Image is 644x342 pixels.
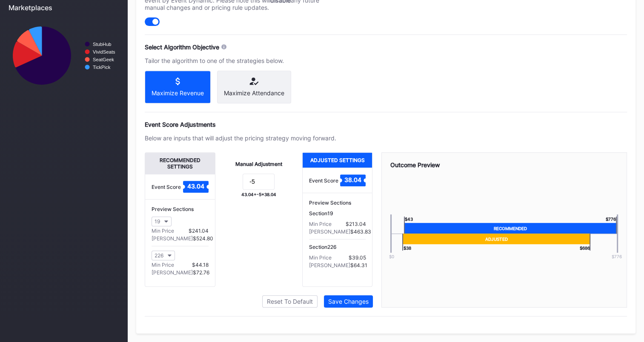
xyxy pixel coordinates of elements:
div: $524.80 [193,235,213,242]
div: Preview Sections [152,206,209,212]
text: VividSeats [93,49,115,54]
div: $ 776 [602,254,632,259]
div: Section 226 [309,244,366,250]
div: Adjusted Settings [303,153,372,168]
div: Section 19 [309,210,366,217]
div: $463.83 [350,228,371,235]
button: 226 [152,251,175,260]
text: TickPick [93,65,111,70]
text: 38.04 [344,176,361,183]
div: Event Score Adjustments [145,121,627,128]
div: $39.05 [348,254,366,261]
div: Below are inputs that will adjust the pricing strategy moving forward. [145,134,336,142]
div: Save Changes [328,298,369,305]
div: Event Score [152,184,181,190]
button: Save Changes [324,295,373,308]
div: 226 [155,252,163,259]
div: $72.76 [193,269,209,276]
button: Reset To Default [262,295,318,308]
div: Select Algorithm Objective [145,43,219,51]
text: 43.04 [187,182,204,190]
div: [PERSON_NAME] [152,269,193,276]
div: Min Price [309,254,332,261]
div: [PERSON_NAME] [309,228,350,235]
svg: Chart title [9,18,119,93]
div: $ 43 [404,217,413,223]
div: Adjusted [402,234,590,244]
div: [PERSON_NAME] [152,235,193,242]
text: StubHub [93,42,112,47]
div: $64.31 [350,262,367,268]
div: Maximize Revenue [152,89,204,97]
div: Outcome Preview [390,161,618,168]
div: $44.18 [192,262,209,268]
div: Event Score [309,177,338,184]
button: 19 [152,217,172,226]
div: Reset To Default [267,298,313,305]
div: [PERSON_NAME] [309,262,350,268]
div: 19 [155,218,160,225]
div: $ 38 [402,244,411,251]
div: Tailor the algorithm to one of the strategies below. [145,57,336,64]
div: Marketplaces [9,3,119,12]
div: $ 686 [579,244,590,251]
div: Recommended Settings [145,153,215,174]
div: Preview Sections [309,199,366,206]
div: Manual Adjustment [235,161,282,167]
text: SeatGeek [93,57,114,62]
div: $241.04 [189,228,209,234]
div: Min Price [152,228,174,234]
div: Recommended [404,223,617,234]
div: $0 [377,254,406,259]
div: Min Price [309,221,332,227]
div: 43.04 + -5 = 38.04 [241,192,276,197]
div: $213.04 [345,221,366,227]
div: Min Price [152,262,174,268]
div: Maximize Attendance [224,89,284,97]
div: $ 776 [606,217,617,223]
